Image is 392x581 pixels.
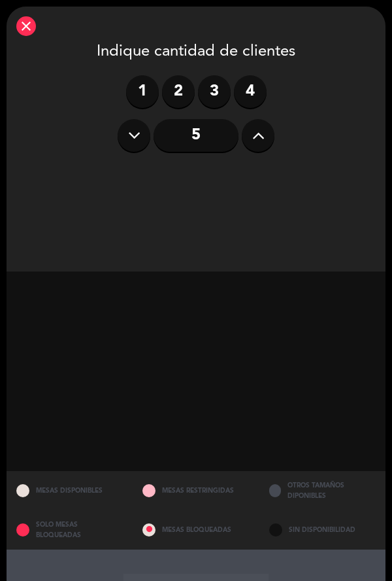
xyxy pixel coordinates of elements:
[7,471,133,510] div: MESAS DISPONIBLES
[162,75,195,108] label: 2
[234,75,267,108] label: 4
[16,39,376,65] div: Indique cantidad de clientes
[259,471,385,510] div: OTROS TAMAÑOS DIPONIBLES
[198,75,231,108] label: 3
[7,510,133,550] div: SOLO MESAS BLOQUEADAS
[126,75,159,108] label: 1
[259,510,385,550] div: SIN DISPONIBILIDAD
[18,18,34,34] i: close
[133,471,259,510] div: MESAS RESTRINGIDAS
[133,510,259,550] div: MESAS BLOQUEADAS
